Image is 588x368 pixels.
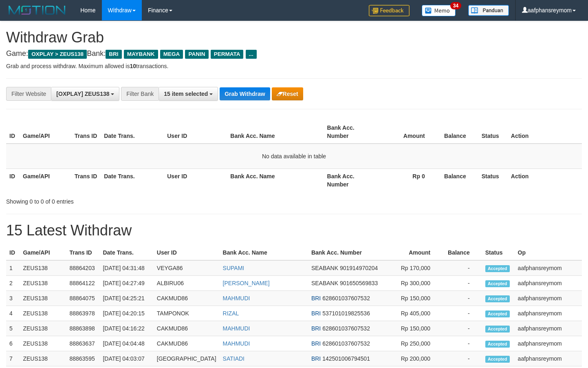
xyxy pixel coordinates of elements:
[154,260,220,276] td: VEYGA86
[99,245,153,260] th: Date Trans.
[66,291,99,306] td: 88864075
[28,50,87,59] span: OXPLAY > ZEUS138
[311,295,321,301] span: BRI
[99,291,153,306] td: [DATE] 04:25:21
[485,295,510,302] span: Accepted
[20,336,66,351] td: ZEUS138
[515,291,582,306] td: aafphansreymom
[220,87,270,100] button: Grab Withdraw
[311,355,321,362] span: BRI
[6,87,51,101] div: Filter Website
[20,306,66,321] td: ZEUS138
[322,340,370,347] span: Copy 628601037607532 to clipboard
[515,351,582,366] td: aafphansreymom
[515,321,582,336] td: aafphansreymom
[6,222,582,239] h1: 15 Latest Withdraw
[154,245,220,260] th: User ID
[20,291,66,306] td: ZEUS138
[485,341,510,348] span: Accepted
[485,280,510,287] span: Accepted
[99,321,153,336] td: [DATE] 04:16:22
[99,351,153,366] td: [DATE] 04:03:07
[6,276,20,291] td: 2
[443,291,482,306] td: -
[220,245,308,260] th: Bank Acc. Name
[515,245,582,260] th: Op
[6,306,20,321] td: 4
[450,2,461,9] span: 34
[311,265,338,271] span: SEABANK
[223,325,250,332] a: MAHMUDI
[124,50,158,59] span: MAYBANK
[223,280,270,286] a: [PERSON_NAME]
[6,62,582,70] p: Grab and process withdraw. Maximum allowed is transactions.
[386,306,443,321] td: Rp 405,000
[443,306,482,321] td: -
[340,280,378,286] span: Copy 901650569833 to clipboard
[20,245,66,260] th: Game/API
[311,310,321,317] span: BRI
[66,336,99,351] td: 88863637
[485,326,510,333] span: Accepted
[154,321,220,336] td: CAKMUD86
[223,340,250,347] a: MAHMUDI
[515,276,582,291] td: aafphansreymom
[164,91,208,97] span: 15 item selected
[324,120,376,144] th: Bank Acc. Number
[160,50,183,59] span: MEGA
[468,5,509,16] img: panduan.png
[71,120,101,144] th: Trans ID
[508,168,582,192] th: Action
[369,5,410,16] img: Feedback.jpg
[223,355,244,362] a: SATIADI
[443,260,482,276] td: -
[6,194,239,206] div: Showing 0 to 0 of 0 entries
[211,50,244,59] span: PERMATA
[66,245,99,260] th: Trans ID
[6,291,20,306] td: 3
[311,340,321,347] span: BRI
[20,351,66,366] td: ZEUS138
[99,306,153,321] td: [DATE] 04:20:15
[322,325,370,332] span: Copy 628601037607532 to clipboard
[99,260,153,276] td: [DATE] 04:31:48
[340,265,378,271] span: Copy 901914970204 to clipboard
[376,168,437,192] th: Rp 0
[485,310,510,317] span: Accepted
[308,245,386,260] th: Bank Acc. Number
[51,87,119,101] button: [OXPLAY] ZEUS138
[164,120,227,144] th: User ID
[66,306,99,321] td: 88863978
[71,168,101,192] th: Trans ID
[437,120,478,144] th: Balance
[223,295,250,301] a: MAHMUDI
[6,50,582,58] h4: Game: Bank:
[485,265,510,272] span: Accepted
[223,265,244,271] a: SUPAMI
[443,245,482,260] th: Balance
[159,87,218,101] button: 15 item selected
[6,168,20,192] th: ID
[223,310,239,317] a: RIZAL
[101,120,164,144] th: Date Trans.
[130,63,136,69] strong: 10
[6,321,20,336] td: 5
[485,356,510,363] span: Accepted
[482,245,515,260] th: Status
[66,321,99,336] td: 88863898
[246,50,257,59] span: ...
[154,276,220,291] td: ALBIRU06
[386,336,443,351] td: Rp 250,000
[515,336,582,351] td: aafphansreymom
[99,276,153,291] td: [DATE] 04:27:49
[56,91,109,97] span: [OXPLAY] ZEUS138
[66,351,99,366] td: 88863595
[443,321,482,336] td: -
[386,276,443,291] td: Rp 300,000
[324,168,376,192] th: Bank Acc. Number
[6,144,582,169] td: No data available in table
[154,306,220,321] td: TAMPONOK
[386,245,443,260] th: Amount
[443,351,482,366] td: -
[386,260,443,276] td: Rp 170,000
